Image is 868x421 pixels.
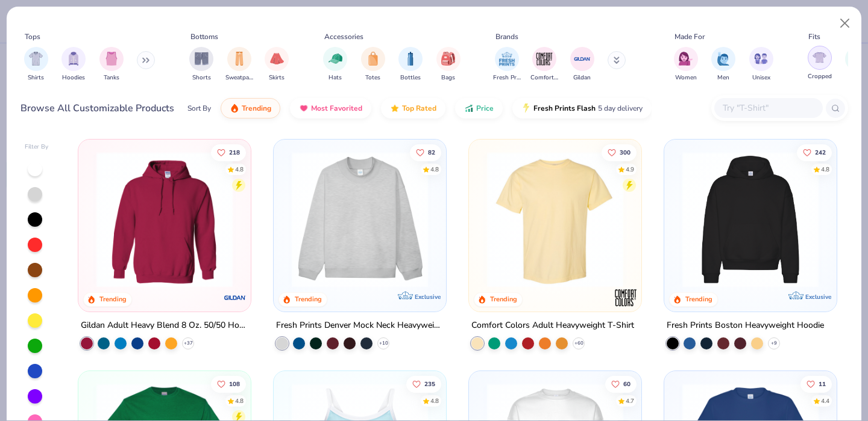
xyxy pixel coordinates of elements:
span: Cropped [808,72,832,81]
button: Like [410,144,441,161]
img: Hats Image [329,52,342,66]
span: Shorts [192,73,211,82]
button: filter button [493,47,521,82]
img: Men Image [717,52,730,66]
span: Totes [365,73,380,82]
div: filter for Totes [361,47,385,82]
button: Like [212,144,247,161]
button: filter button [361,47,385,82]
span: Top Rated [402,103,436,113]
img: Totes Image [366,52,380,66]
img: Shorts Image [195,52,209,66]
span: Women [675,73,697,82]
img: 01756b78-01f6-4cc6-8d8a-3c30c1a0c8ac [90,152,239,287]
button: Like [797,144,832,161]
div: filter for Hats [323,47,347,82]
span: Tanks [104,73,119,82]
span: Men [717,73,729,82]
input: Try "T-Shirt" [722,101,814,115]
span: Shirts [28,73,44,82]
button: filter button [99,47,124,82]
img: flash.gif [521,103,531,113]
div: filter for Comfort Colors [530,47,558,82]
div: filter for Women [674,47,698,82]
span: Exclusive [415,293,441,301]
img: most_fav.gif [299,103,309,113]
div: filter for Unisex [749,47,773,82]
div: Tops [25,31,40,42]
button: Price [455,98,503,118]
div: Gildan Adult Heavy Blend 8 Oz. 50/50 Hooded Sweatshirt [81,318,248,333]
span: Hoodies [62,73,85,82]
button: Close [834,12,857,35]
img: e55d29c3-c55d-459c-bfd9-9b1c499ab3c6 [629,152,777,287]
button: filter button [436,47,461,82]
button: filter button [323,47,347,82]
button: filter button [61,47,86,82]
span: Exclusive [805,293,831,301]
button: filter button [674,47,698,82]
button: filter button [530,47,558,82]
span: + 37 [184,340,193,347]
div: Bottoms [190,31,218,42]
span: 11 [819,381,826,387]
div: filter for Shirts [24,47,48,82]
span: Sweatpants [225,73,253,82]
span: Fresh Prints [493,73,521,82]
div: 4.8 [430,165,439,174]
span: Bottles [400,73,421,82]
button: filter button [711,47,735,82]
img: 91acfc32-fd48-4d6b-bdad-a4c1a30ac3fc [676,152,825,287]
span: Comfort Colors [530,73,558,82]
div: Fresh Prints Boston Heavyweight Hoodie [667,318,824,333]
span: Price [476,103,494,113]
img: Comfort Colors logo [614,286,638,310]
img: Women Image [679,52,693,66]
div: 4.8 [430,396,439,405]
div: Filter By [25,143,49,152]
button: Like [605,375,637,392]
img: Fresh Prints Image [498,50,516,68]
button: Trending [221,98,280,118]
div: filter for Skirts [265,47,289,82]
img: Bags Image [441,52,454,66]
span: Trending [242,103,271,113]
div: filter for Bags [436,47,461,82]
div: Sort By [187,103,211,114]
img: Tanks Image [105,52,118,66]
div: Fresh Prints Denver Mock Neck Heavyweight Sweatshirt [276,318,444,333]
button: Fresh Prints Flash5 day delivery [512,98,652,118]
img: Skirts Image [270,52,284,66]
div: filter for Sweatpants [225,47,253,82]
img: Cropped Image [813,51,826,64]
button: filter button [808,47,832,82]
img: 029b8af0-80e6-406f-9fdc-fdf898547912 [481,152,629,287]
span: Fresh Prints Flash [533,103,596,113]
button: Top Rated [381,98,445,118]
img: trending.gif [230,103,239,113]
div: Made For [675,31,705,42]
img: a90f7c54-8796-4cb2-9d6e-4e9644cfe0fe [434,152,582,287]
span: 108 [230,381,241,387]
span: Most Favorited [311,103,362,113]
img: Hoodies Image [67,52,80,66]
button: filter button [265,47,289,82]
span: + 60 [574,340,583,347]
div: filter for Cropped [808,46,832,81]
span: 242 [815,149,826,155]
img: Comfort Colors Image [535,50,553,68]
span: + 9 [771,340,777,347]
div: 4.8 [236,165,244,174]
div: 4.8 [236,396,244,405]
button: filter button [398,47,423,82]
div: 4.8 [821,165,829,174]
img: f5d85501-0dbb-4ee4-b115-c08fa3845d83 [286,152,434,287]
div: 4.9 [626,165,634,174]
span: 5 day delivery [598,102,643,115]
span: 60 [623,381,631,387]
button: Most Favorited [290,98,371,118]
span: 300 [620,149,631,155]
div: filter for Gildan [570,47,594,82]
button: Like [406,375,441,392]
span: Unisex [752,73,770,82]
